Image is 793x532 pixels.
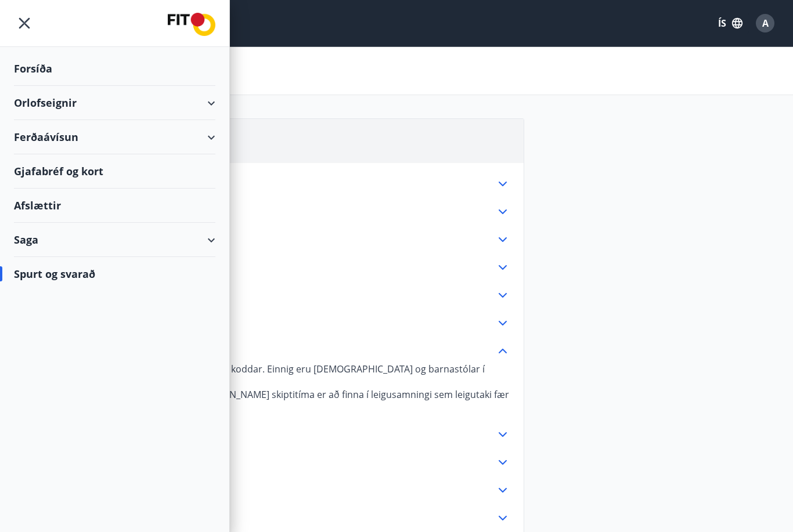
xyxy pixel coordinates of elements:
[28,428,510,441] div: [DEMOGRAPHIC_DATA] að taka með
[28,455,510,469] div: Sumarútleiga (júní-ágúst)
[14,13,35,34] button: menu
[28,233,510,247] div: Breytingargjald
[762,17,769,30] span: A
[14,52,215,86] div: Forsíða
[28,358,510,414] div: Tæki og tól
[28,316,510,330] div: Við brottför
[28,344,510,358] div: Tæki og tól
[28,205,510,219] div: Umgengni
[28,483,510,497] div: Vetrarútleiga
[14,223,215,257] div: Saga
[168,13,215,36] img: union_logo
[14,257,215,291] div: Spurt og svarað
[28,511,510,525] div: Öryggisnúmerin
[14,189,215,223] div: Afslættir
[28,288,510,302] div: Gæludýr
[28,363,510,388] p: Í öllum húsunum eru eldhúsáhöld, sængur og koddar. Einnig eru [DEMOGRAPHIC_DATA] og barnastólar í...
[14,154,215,189] div: Gjafabréf og kort
[751,9,779,37] button: A
[28,177,510,191] div: Reglur um opnun á leigur á orlofsvef FIT
[28,260,510,274] div: Afbókun innanlands
[28,388,510,414] p: Nánari upplýsingar um fylgihluti hvers [PERSON_NAME] skiptitíma er að finna í leigusamningi sem l...
[14,120,215,154] div: Ferðaávísun
[712,13,749,34] button: ÍS
[14,86,215,120] div: Orlofseignir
